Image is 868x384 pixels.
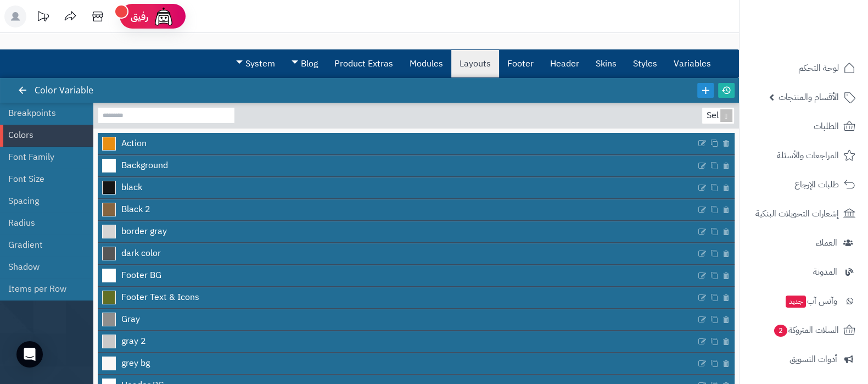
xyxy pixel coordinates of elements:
[121,225,167,238] span: border gray
[587,50,625,77] a: Skins
[98,133,696,154] a: Action
[793,15,858,38] img: logo-2.png
[121,335,146,348] span: gray 2
[813,264,837,280] span: المدونة
[283,50,326,77] a: Blog
[798,60,839,76] span: لوحة التحكم
[746,317,861,343] a: السلات المتروكة2
[8,278,77,300] a: Items per Row
[746,142,861,169] a: المراجعات والأسئلة
[20,78,104,103] div: Color Variable
[777,148,839,163] span: المراجعات والأسئلة
[702,108,732,124] div: Select...
[794,177,839,192] span: طلبات الإرجاع
[98,287,696,308] a: Footer Text & Icons
[121,357,150,370] span: grey bg
[121,137,147,150] span: Action
[779,90,839,105] span: الأقسام والمنتجات
[8,212,77,234] a: Radius
[542,50,587,77] a: Header
[746,55,861,81] a: لوحة التحكم
[8,234,77,256] a: Gradient
[8,168,77,190] a: Font Size
[121,313,140,326] span: Gray
[773,322,839,338] span: السلات المتروكة
[98,221,696,242] a: border gray
[121,181,142,194] span: black
[326,50,401,77] a: Product Extras
[746,259,861,285] a: المدونة
[774,324,788,337] span: 2
[98,309,696,330] a: Gray
[746,230,861,256] a: العملاء
[746,201,861,227] a: إشعارات التحويلات البنكية
[121,291,199,304] span: Footer Text & Icons
[121,203,150,216] span: Black 2
[816,235,837,251] span: العملاء
[755,206,839,221] span: إشعارات التحويلات البنكية
[746,171,861,198] a: طلبات الإرجاع
[16,341,43,368] div: Open Intercom Messenger
[121,159,168,172] span: Background
[98,155,696,176] a: Background
[401,50,451,77] a: Modules
[121,247,161,260] span: dark color
[499,50,542,77] a: Footer
[665,50,719,77] a: Variables
[131,10,148,23] span: رفيق
[8,256,77,278] a: Shadow
[814,119,839,134] span: الطلبات
[8,124,77,146] a: Colors
[8,146,77,168] a: Font Family
[98,177,696,198] a: black
[98,243,696,264] a: dark color
[785,293,837,309] span: وآتس آب
[98,265,696,286] a: Footer BG
[228,50,283,77] a: System
[8,190,77,212] a: Spacing
[98,353,696,374] a: grey bg
[153,5,175,27] img: ai-face.png
[746,288,861,314] a: وآتس آبجديد
[29,5,57,30] a: تحديثات المنصة
[746,346,861,372] a: أدوات التسويق
[98,199,696,220] a: Black 2
[789,352,837,367] span: أدوات التسويق
[746,113,861,140] a: الطلبات
[786,296,806,308] span: جديد
[98,331,696,352] a: gray 2
[451,50,499,77] a: Layouts
[121,269,161,282] span: Footer BG
[625,50,665,77] a: Styles
[8,102,77,124] a: Breakpoints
